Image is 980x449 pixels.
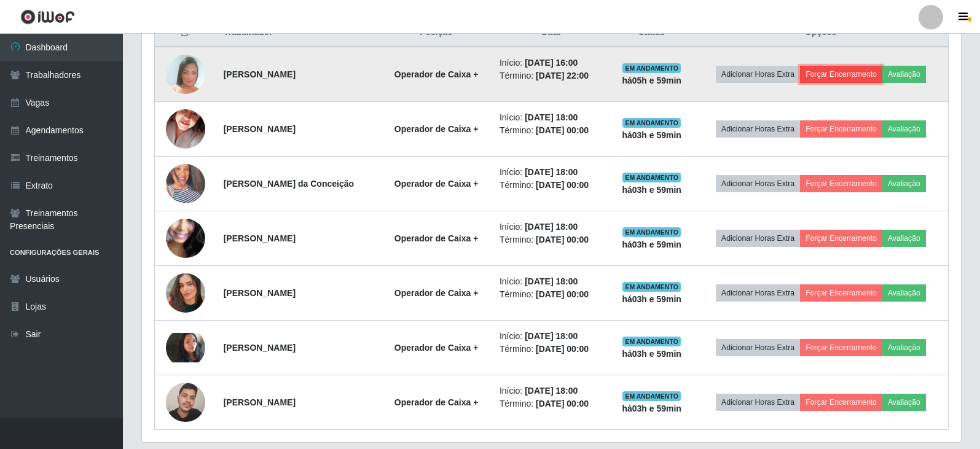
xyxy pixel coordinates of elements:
[536,235,589,244] time: [DATE] 00:00
[394,69,479,79] strong: Operador de Caixa +
[500,69,603,82] li: Término:
[500,124,603,137] li: Término:
[800,394,882,411] button: Forçar Encerramento
[166,94,205,164] img: 1673461881907.jpeg
[800,66,882,83] button: Forçar Encerramento
[224,233,296,243] strong: [PERSON_NAME]
[166,333,205,362] img: 1732121401472.jpeg
[622,130,681,140] strong: há 03 h e 59 min
[166,195,205,283] img: 1746055016214.jpeg
[622,404,681,413] strong: há 03 h e 59 min
[500,57,603,69] li: Início:
[882,284,926,302] button: Avaliação
[500,288,603,301] li: Término:
[882,66,926,83] button: Avaliação
[500,385,603,397] li: Início:
[166,45,205,103] img: 1737214491896.jpeg
[800,175,882,192] button: Forçar Encerramento
[500,330,603,343] li: Início:
[800,284,882,302] button: Forçar Encerramento
[622,227,681,237] span: EM ANDAMENTO
[622,240,681,249] strong: há 03 h e 59 min
[882,175,926,192] button: Avaliação
[500,275,603,288] li: Início:
[536,399,589,408] time: [DATE] 00:00
[500,233,603,246] li: Término:
[622,391,681,401] span: EM ANDAMENTO
[394,233,479,243] strong: Operador de Caixa +
[394,397,479,407] strong: Operador de Caixa +
[224,124,296,134] strong: [PERSON_NAME]
[882,230,926,247] button: Avaliação
[800,339,882,356] button: Forçar Encerramento
[525,112,578,122] time: [DATE] 18:00
[882,339,926,356] button: Avaliação
[224,288,296,298] strong: [PERSON_NAME]
[166,258,205,328] img: 1750801890236.jpeg
[622,337,681,346] span: EM ANDAMENTO
[882,394,926,411] button: Avaliação
[20,9,75,25] img: CoreUI Logo
[716,120,800,138] button: Adicionar Horas Extra
[800,120,882,138] button: Forçar Encerramento
[716,175,800,192] button: Adicionar Horas Extra
[500,221,603,233] li: Início:
[716,66,800,83] button: Adicionar Horas Extra
[500,397,603,410] li: Término:
[622,185,681,195] strong: há 03 h e 59 min
[166,149,205,219] img: 1702743014516.jpeg
[525,58,578,68] time: [DATE] 16:00
[622,349,681,359] strong: há 03 h e 59 min
[716,230,800,247] button: Adicionar Horas Extra
[716,394,800,411] button: Adicionar Horas Extra
[716,339,800,356] button: Adicionar Horas Extra
[394,179,479,189] strong: Operador de Caixa +
[500,166,603,179] li: Início:
[525,386,578,396] time: [DATE] 18:00
[166,376,205,428] img: 1734815809849.jpeg
[500,111,603,124] li: Início:
[500,179,603,192] li: Término:
[622,294,681,304] strong: há 03 h e 59 min
[536,289,589,299] time: [DATE] 00:00
[525,222,578,232] time: [DATE] 18:00
[224,343,296,353] strong: [PERSON_NAME]
[525,331,578,341] time: [DATE] 18:00
[394,288,479,298] strong: Operador de Caixa +
[800,230,882,247] button: Forçar Encerramento
[394,343,479,353] strong: Operador de Caixa +
[224,179,354,189] strong: [PERSON_NAME] da Conceição
[536,71,589,80] time: [DATE] 22:00
[622,63,681,73] span: EM ANDAMENTO
[622,282,681,292] span: EM ANDAMENTO
[525,167,578,177] time: [DATE] 18:00
[525,276,578,286] time: [DATE] 18:00
[536,125,589,135] time: [DATE] 00:00
[622,118,681,128] span: EM ANDAMENTO
[622,76,681,85] strong: há 05 h e 59 min
[394,124,479,134] strong: Operador de Caixa +
[622,173,681,182] span: EM ANDAMENTO
[536,180,589,190] time: [DATE] 00:00
[882,120,926,138] button: Avaliação
[500,343,603,356] li: Término:
[536,344,589,354] time: [DATE] 00:00
[224,397,296,407] strong: [PERSON_NAME]
[224,69,296,79] strong: [PERSON_NAME]
[716,284,800,302] button: Adicionar Horas Extra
